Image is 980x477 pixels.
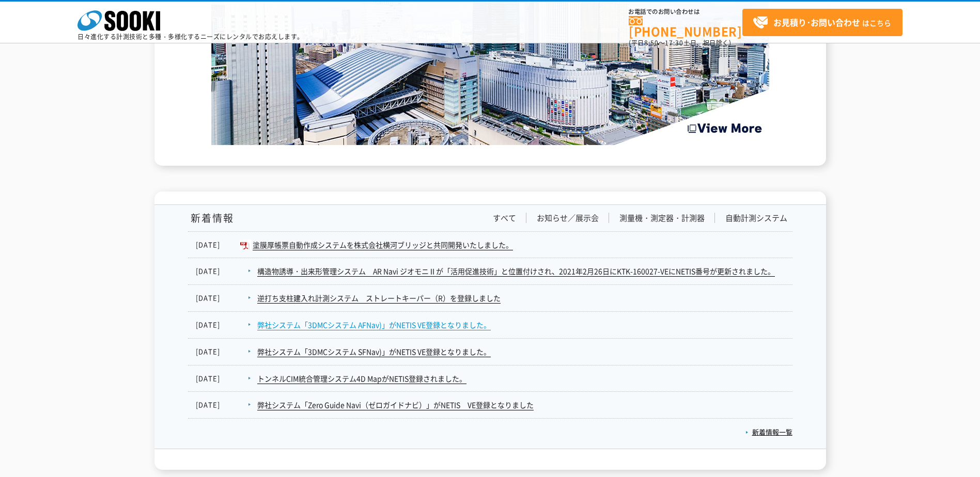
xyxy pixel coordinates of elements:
span: 8:50 [644,38,659,47]
a: 弊社システム「3DMCシステム AFNav)」がNETIS VE登録となりました。 [257,320,491,330]
a: 測量機・測定器・計測器 [619,213,705,224]
span: 17:30 [665,38,683,47]
dt: [DATE] [196,240,242,250]
dt: [DATE] [196,293,242,304]
p: 日々進化する計測技術と多種・多様化するニーズにレンタルでお応えします。 [77,34,304,40]
a: トンネルCIM統合管理システム4D MapがNETIS登録されました。 [257,373,466,384]
span: はこちら [753,15,891,30]
a: すべて [493,213,516,224]
dt: [DATE] [196,373,242,384]
a: 構造物誘導・出来形管理システム AR Navi ジオモニⅡが「活用促進技術」と位置付けされ、2021年2月26日にKTK-160027-VEにNETIS番号が更新されました。 [257,266,775,277]
a: 逆打ち支柱建入れ計測システム ストレートキーパー（R）を登録しました [257,293,501,304]
a: お知らせ／展示会 [537,213,599,224]
a: [PHONE_NUMBER] [629,16,742,37]
dt: [DATE] [196,400,242,410]
a: 弊社システム「3DMCシステム SFNav)」がNETIS VE登録となりました。 [257,346,491,357]
a: 弊社システム「Zero Guide Navi（ゼロガイドナビ）」がNETIS VE登録となりました [257,400,534,410]
h1: 新着情報 [188,213,234,224]
a: 新着情報一覧 [745,427,792,437]
dt: [DATE] [196,320,242,330]
span: (平日 ～ 土日、祝日除く) [629,38,731,47]
a: 塗膜厚帳票自動作成システムを株式会社横河ブリッジと共同開発いたしました。 [253,240,513,250]
a: 自動計測システム [725,213,787,224]
dt: [DATE] [196,266,242,277]
dt: [DATE] [196,346,242,357]
a: お見積り･お問い合わせはこちら [742,9,903,36]
strong: お見積り･お問い合わせ [773,16,860,28]
span: お電話でのお問い合わせは [629,9,742,15]
a: Create the Future [211,134,769,144]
